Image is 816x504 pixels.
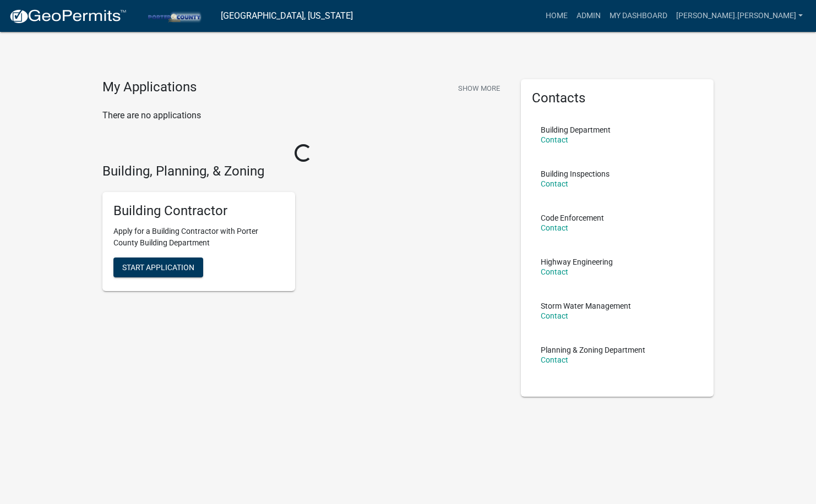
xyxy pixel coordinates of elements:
a: Contact [541,311,568,320]
a: Home [541,6,572,26]
p: Highway Engineering [541,258,613,266]
p: Planning & Zoning Department [541,346,645,354]
p: Building Inspections [541,170,610,178]
a: [PERSON_NAME].[PERSON_NAME] [672,6,807,26]
a: Contact [541,135,568,144]
p: Code Enforcement [541,214,604,222]
h5: Building Contractor [113,203,284,219]
p: Apply for a Building Contractor with Porter County Building Department [113,226,284,249]
button: Start Application [113,258,203,277]
a: My Dashboard [605,6,672,26]
span: Start Application [122,263,194,272]
a: Contact [541,223,568,232]
h5: Contacts [532,90,703,106]
h4: My Applications [102,79,197,96]
p: Storm Water Management [541,302,631,310]
h4: Building, Planning, & Zoning [102,163,504,179]
a: Contact [541,179,568,188]
p: There are no applications [102,109,504,122]
a: Contact [541,355,568,364]
p: Building Department [541,126,611,134]
img: Porter County, Indiana [135,8,212,23]
a: Admin [572,6,605,26]
a: [GEOGRAPHIC_DATA], [US_STATE] [221,7,353,25]
a: Contact [541,267,568,276]
button: Show More [454,79,504,97]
